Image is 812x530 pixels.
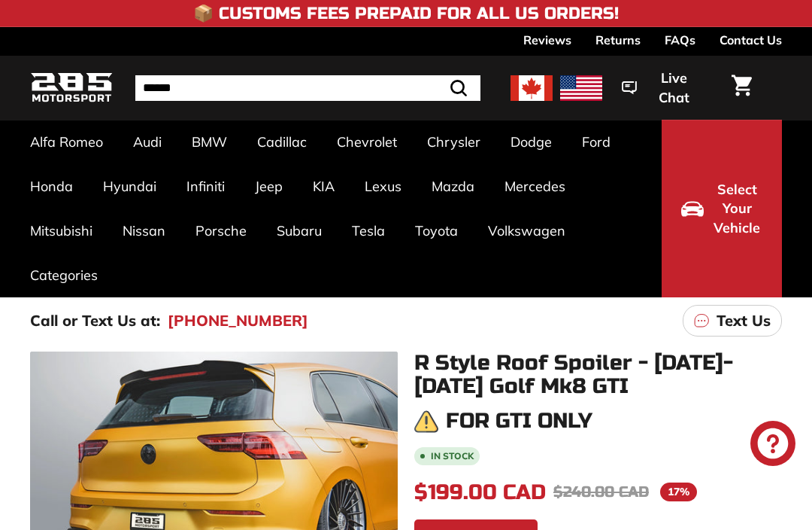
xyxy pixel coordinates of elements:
a: Mercedes [489,164,580,209]
p: Call or Text Us at: [30,309,160,332]
a: Porsche [180,209,262,253]
a: Text Us [683,305,782,337]
a: Nissan [108,209,180,253]
h1: R Style Roof Spoiler - [DATE]-[DATE] Golf Mk8 GTI [414,352,782,398]
h3: For GTI only [446,410,592,433]
a: Infiniti [171,164,240,209]
inbox-online-store-chat: Shopify online store chat [746,421,800,470]
a: Contact Us [720,27,782,53]
a: Cart [723,62,761,114]
input: Search [135,75,480,101]
p: Text Us [717,309,771,332]
h4: 📦 Customs Fees Prepaid for All US Orders! [193,5,619,23]
a: Chrysler [412,120,495,164]
a: Honda [15,164,88,209]
button: Live Chat [602,59,723,116]
a: Volkswagen [473,209,580,253]
a: Mazda [417,164,489,209]
span: 17% [660,483,697,501]
a: Tesla [337,209,400,253]
a: KIA [298,164,350,209]
span: Live Chat [644,69,703,107]
a: Ford [567,120,626,164]
a: Audi [118,120,177,164]
a: Categories [15,253,113,297]
a: Dodge [495,120,567,164]
a: Reviews [523,27,571,53]
span: Select Your Vehicle [711,180,762,238]
b: In stock [431,452,474,461]
a: Alfa Romeo [15,120,118,164]
button: Select Your Vehicle [662,120,782,297]
a: Jeep [240,164,298,209]
a: Returns [595,27,641,53]
a: Chevrolet [322,120,412,164]
img: warning.png [414,410,438,434]
a: FAQs [665,27,695,53]
a: Mitsubishi [15,209,108,253]
a: [PHONE_NUMBER] [168,309,308,332]
span: $199.00 CAD [414,480,546,505]
a: Lexus [350,164,417,209]
a: Toyota [400,209,473,253]
a: Cadillac [242,120,322,164]
a: Hyundai [88,164,171,209]
span: $240.00 CAD [553,483,649,501]
a: BMW [177,120,242,164]
img: Logo_285_Motorsport_areodynamics_components [30,70,113,105]
a: Subaru [262,209,337,253]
